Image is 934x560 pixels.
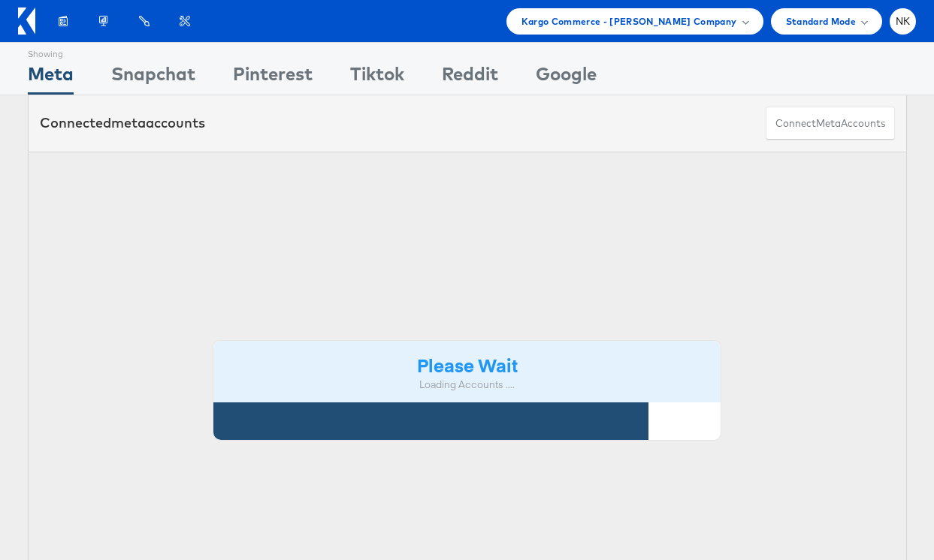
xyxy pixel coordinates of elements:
div: Connected accounts [40,113,205,133]
div: Loading Accounts .... [225,378,710,392]
div: Snapchat [111,61,195,95]
span: meta [111,114,146,131]
div: Reddit [442,61,498,95]
span: Kargo Commerce - [PERSON_NAME] Company [521,14,737,29]
div: Meta [28,61,74,95]
span: NK [896,17,911,26]
strong: Please Wait [417,352,518,377]
div: Tiktok [350,61,404,95]
div: Google [536,61,597,95]
button: ConnectmetaAccounts [766,107,895,140]
div: Showing [28,43,74,61]
span: meta [816,116,841,131]
span: Standard Mode [786,14,856,29]
div: Pinterest [233,61,313,95]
